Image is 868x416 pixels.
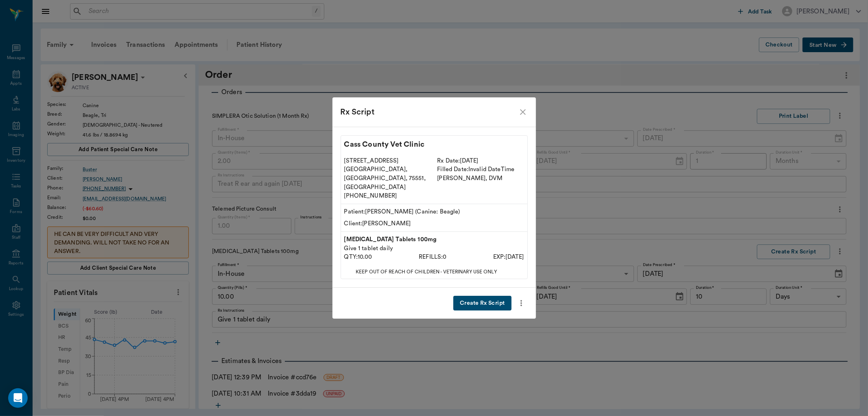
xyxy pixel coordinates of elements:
p: KEEP OUT OF REACH OF CHILDREN - VETERINARY USE ONLY [341,265,512,279]
p: [MEDICAL_DATA] Tablets 100mg [344,235,524,244]
p: [PHONE_NUMBER] [344,191,431,200]
button: close [518,107,528,117]
p: Patient: [PERSON_NAME] (Canine: Beagle) [344,207,524,216]
p: EXP: [DATE] [493,253,524,262]
p: REFILLS: 0 [419,253,446,262]
button: more [515,296,528,310]
p: [GEOGRAPHIC_DATA], [GEOGRAPHIC_DATA], 75551, [GEOGRAPHIC_DATA] [344,165,431,191]
p: QTY: 10.00 [344,253,372,262]
button: Create Rx Script [453,296,511,311]
p: Filled Date: Invalid DateTime [437,165,524,174]
div: Open Intercom Messenger [8,388,28,408]
div: Rx Script [341,106,518,119]
p: Client: [PERSON_NAME] [344,219,524,228]
p: Rx Date: [DATE] [437,156,524,165]
p: Give 1 tablet daily [344,244,524,253]
p: [PERSON_NAME] , DVM [437,174,524,183]
p: [STREET_ADDRESS] [344,156,431,165]
p: Cass County Vet Clinic [341,136,527,153]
